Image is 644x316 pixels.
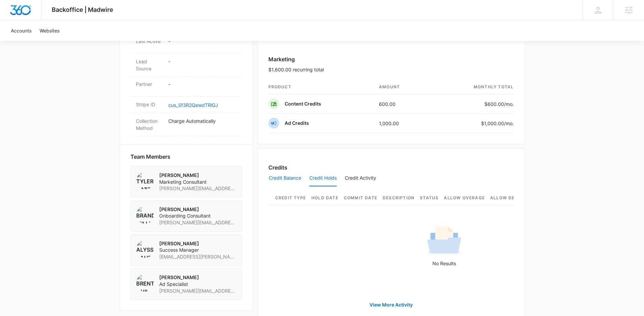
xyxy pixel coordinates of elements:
span: Backoffice | Madwire [52,6,113,13]
a: Websites [35,20,64,41]
img: Brent Avila [136,274,154,292]
p: Content Credits [285,100,321,107]
span: Team Members [130,153,170,161]
img: Alyssa Bauer [136,240,154,258]
div: Partner- [130,76,242,97]
h3: Credits [268,163,287,172]
span: /mo. [504,120,514,126]
span: Onboarding Consultant [159,212,236,219]
span: Success Manager [159,247,236,253]
span: [EMAIL_ADDRESS][PERSON_NAME][DOMAIN_NAME] [159,253,236,260]
div: Lead Source- [130,54,242,76]
p: - [168,38,237,45]
td: 600.00 [374,94,431,114]
p: [PERSON_NAME] [159,240,236,247]
th: amount [374,80,431,94]
img: Tyler Hatton [136,172,154,189]
button: Credit Activity [345,170,376,186]
span: Status [420,195,438,201]
dt: Stripe ID [136,101,163,108]
p: [PERSON_NAME] [159,206,236,213]
p: $600.00 [482,100,514,108]
dt: Partner [136,81,163,88]
a: cus_Sf3R2QewdTRlGJ [168,102,218,108]
span: Allow Overage [444,195,485,201]
h3: Marketing [268,55,324,63]
p: No Results [268,260,620,267]
td: 1,000.00 [374,114,431,133]
dt: Lead Source [136,58,163,72]
span: Commit Date [344,195,377,201]
p: Charge Automatically [168,117,237,125]
img: No Results [427,224,461,258]
span: Marketing Consultant [159,179,236,185]
p: Ad Credits [285,120,309,127]
span: Hold Date [311,195,338,201]
button: Credit Balance [269,170,301,186]
p: [PERSON_NAME] [159,172,236,179]
a: View More Activity [363,297,420,313]
a: Accounts [7,20,35,41]
span: Description [383,195,414,201]
span: [PERSON_NAME][EMAIL_ADDRESS][PERSON_NAME][DOMAIN_NAME] [159,185,236,192]
div: Stripe IDcus_Sf3R2QewdTRlGJ [130,97,242,113]
p: $1,600.00 recurring total [268,66,324,73]
img: Brandon Miller [136,206,154,224]
p: [PERSON_NAME] [159,274,236,281]
dt: Last Active [136,38,163,45]
dt: Collection Method [136,117,163,132]
span: Ad Specialist [159,281,236,288]
span: [PERSON_NAME][EMAIL_ADDRESS][PERSON_NAME][DOMAIN_NAME] [159,288,236,294]
th: monthly total [431,80,514,94]
span: /mo. [504,101,514,107]
div: Last Active- [130,33,242,54]
th: product [268,80,374,94]
span: Allow Deficit [490,195,527,201]
span: [PERSON_NAME][EMAIL_ADDRESS][PERSON_NAME][DOMAIN_NAME] [159,219,236,226]
span: Credit Type [275,195,306,201]
p: - [168,58,237,65]
button: Credit Holds [309,170,337,186]
div: Collection MethodCharge Automatically [130,113,242,136]
p: - [168,81,237,88]
p: $1,000.00 [481,120,514,127]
